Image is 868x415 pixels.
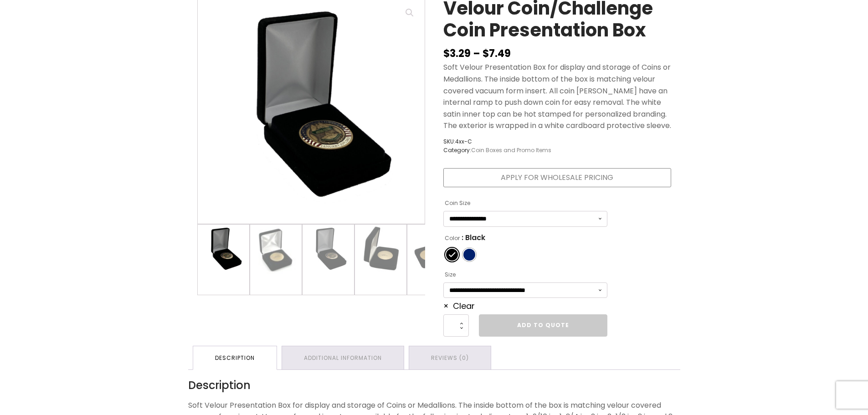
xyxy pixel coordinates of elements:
[483,46,489,61] span: $
[193,346,277,369] a: Description
[443,137,551,146] span: SKU:
[409,346,491,369] a: Reviews (0)
[443,314,469,336] input: Product quantity
[479,314,607,336] a: Add to Quote
[198,225,249,276] img: Medium size black velour covered Presentation Box open showing color matching bottom pad with wel...
[443,300,475,312] a: Clear options
[303,225,354,276] img: Medium size black velour covered Presentation Box open showing color matching bottom pad with wel...
[443,46,450,61] span: $
[443,168,671,187] a: Apply for Wholesale Pricing
[401,5,418,21] a: View full-screen image gallery
[188,379,680,392] h2: Description
[443,146,551,154] span: Category:
[445,267,456,282] label: Size
[471,146,551,154] a: Coin Boxes and Promo Items
[443,246,607,263] ul: Color
[407,225,459,276] img: Medium size black velour covered Presentation Box hinged on the long side open showing color matc...
[355,225,406,276] img: Medium size black velour covered Presentation Box hinged on the long side open showing color matc...
[445,231,460,246] label: Color
[443,61,671,132] p: Soft Velour Presentation Box for display and storage of Coins or Medallions. The inside bottom of...
[462,248,476,261] li: Navy Blue
[443,46,471,61] bdi: 3.29
[455,138,472,145] span: 4xx-C
[483,46,511,61] bdi: 7.49
[473,46,480,61] span: –
[462,231,485,245] span: : Black
[282,346,404,369] a: Additional information
[445,196,470,210] label: Coin Size
[445,248,459,261] li: Black
[250,225,302,276] img: Medium size black velour covered Presentation Box open showing color matching bottom pad with wel...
